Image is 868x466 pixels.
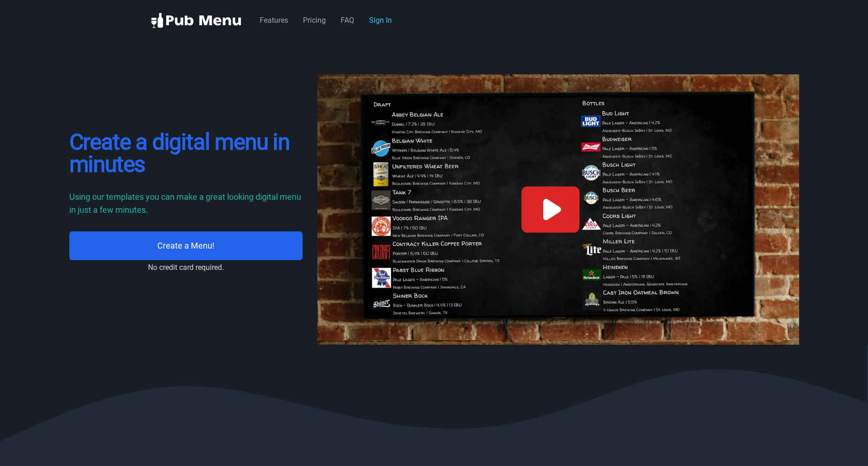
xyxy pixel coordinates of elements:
[151,11,717,30] nav: Global
[151,13,242,28] img: logo
[260,16,288,25] a: Features
[341,16,354,25] a: FAQ
[69,129,289,177] span: Create a digital menu in minutes
[303,16,326,25] a: Pricing
[369,16,392,25] a: Sign In
[69,231,303,260] a: Create a Menu!
[69,192,301,215] span: Using our templates you can make a great looking digital menu in just a few minutes.
[148,262,224,273] div: No credit card required.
